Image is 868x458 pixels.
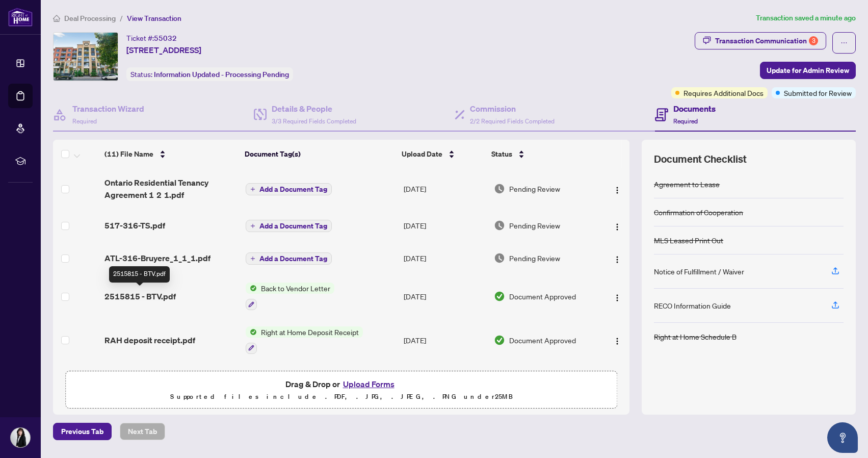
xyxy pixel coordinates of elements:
h4: Details & People [272,103,356,115]
div: Confirmation of Cooperation [654,207,743,218]
div: Agreement to Lease [654,179,720,190]
span: RAH deposit receipt.pdf [104,334,195,346]
span: Right at Home Deposit Receipt [257,326,363,338]
span: ATL-316-Bruyere_1_1_1.pdf [104,252,211,264]
span: Add a Document Tag [259,222,327,230]
button: Logo [609,332,625,348]
h4: Transaction Wizard [72,103,144,115]
td: [DATE] [400,274,489,318]
button: Upload Forms [340,377,398,391]
span: plus [250,256,255,261]
button: Open asap [827,422,858,453]
span: 55032 [154,34,177,43]
div: MLS Leased Print Out [654,235,723,246]
span: Required [673,117,698,125]
p: Supported files include .PDF, .JPG, .JPEG, .PNG under 25 MB [72,391,611,403]
span: Required [72,117,97,125]
span: plus [250,187,255,192]
span: Pending Review [509,220,560,231]
th: Document Tag(s) [241,140,398,168]
button: Add a Document Tag [246,252,332,265]
div: Right at Home Schedule B [654,331,737,342]
span: (11) File Name [104,148,153,160]
span: Previous Tab [61,423,103,440]
img: logo [8,8,33,27]
article: Transaction saved a minute ago [756,12,856,24]
button: Logo [609,217,625,234]
div: 3 [809,36,818,45]
span: Pending Review [509,252,560,264]
img: Logo [613,256,621,264]
span: Requires Additional Docs [683,87,764,98]
span: View Transaction [127,14,181,23]
span: home [53,15,60,22]
img: Document Status [494,291,505,302]
img: Status Icon [246,283,257,294]
span: Document Approved [509,291,576,302]
th: Status [487,140,596,168]
img: Document Status [494,183,505,194]
button: Logo [609,181,625,197]
span: 2515815 - BTV.pdf [104,290,176,302]
span: 3/3 Required Fields Completed [272,117,356,125]
span: Deal Processing [64,14,116,23]
img: IMG-X12416970_1.jpg [54,33,118,81]
button: Add a Document Tag [246,220,332,232]
div: RECO Information Guide [654,300,731,311]
span: ellipsis [840,39,848,46]
button: Logo [609,250,625,266]
span: Document Approved [509,335,576,346]
td: [DATE] [400,362,489,406]
span: Pending Review [509,183,560,194]
button: Next Tab [120,423,165,440]
span: [STREET_ADDRESS] [126,44,201,56]
div: Transaction Communication [715,33,818,49]
button: Add a Document Tag [246,183,332,195]
button: Logo [609,288,625,304]
span: Status [491,148,512,160]
img: Logo [613,223,621,231]
h4: Commission [470,103,555,115]
button: Previous Tab [53,423,112,440]
span: Drag & Drop orUpload FormsSupported files include .PDF, .JPG, .JPEG, .PNG under25MB [66,371,617,409]
span: Submitted for Review [784,87,852,98]
span: plus [250,223,255,228]
td: [DATE] [400,318,489,362]
span: Upload Date [402,148,442,160]
span: 517-316-TS.pdf [104,219,165,232]
span: 2/2 Required Fields Completed [470,117,555,125]
div: Notice of Fulfillment / Waiver [654,266,744,277]
td: [DATE] [400,168,489,209]
th: (11) File Name [100,140,241,168]
div: 2515815 - BTV.pdf [109,266,170,283]
li: / [120,12,123,24]
img: Profile Icon [11,428,30,447]
span: Back to Vendor Letter [257,283,334,294]
h4: Documents [673,103,716,115]
button: Add a Document Tag [246,183,332,196]
button: Status IconRight at Home Deposit Receipt [246,326,363,354]
img: Logo [613,337,621,345]
button: Add a Document Tag [246,219,332,233]
th: Upload Date [398,140,487,168]
img: Document Status [494,252,505,264]
img: Logo [613,186,621,194]
button: Transaction Communication3 [695,32,826,49]
td: [DATE] [400,242,489,274]
span: Drag & Drop or [285,377,398,391]
span: Ontario Residential Tenancy Agreement 1 2 1.pdf [104,176,238,201]
button: Add a Document Tag [246,252,332,265]
img: Document Status [494,220,505,231]
img: Document Status [494,335,505,346]
span: Information Updated - Processing Pending [154,70,289,79]
img: Status Icon [246,326,257,338]
button: Update for Admin Review [760,62,856,79]
span: Document Checklist [654,152,747,166]
td: [DATE] [400,209,489,242]
button: Status IconBack to Vendor Letter [246,283,334,310]
img: Logo [613,294,621,302]
div: Ticket #: [126,32,177,44]
div: Status: [126,67,293,81]
span: Update for Admin Review [767,62,849,79]
span: Add a Document Tag [259,186,327,193]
